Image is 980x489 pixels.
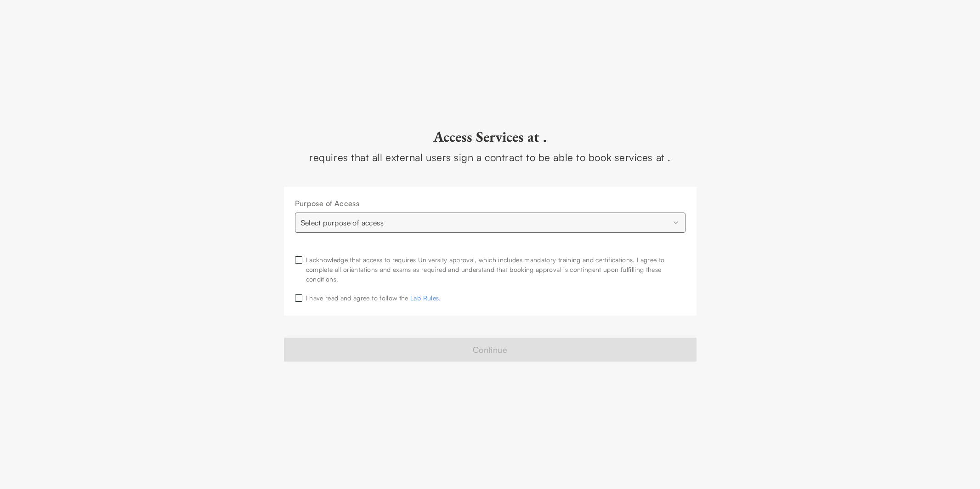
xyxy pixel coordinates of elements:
[295,199,360,208] span: Purpose of Access
[302,150,678,165] div: requires that all external users sign a contract to be able to book services at .
[302,127,678,146] h2: Access Services at .
[306,255,685,284] div: I acknowledge that access to requires University approval, which includes mandatory training and ...
[306,293,441,303] div: I have read and agree to follow the
[410,294,441,302] a: Lab Rules.
[295,213,685,233] button: Select purpose of access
